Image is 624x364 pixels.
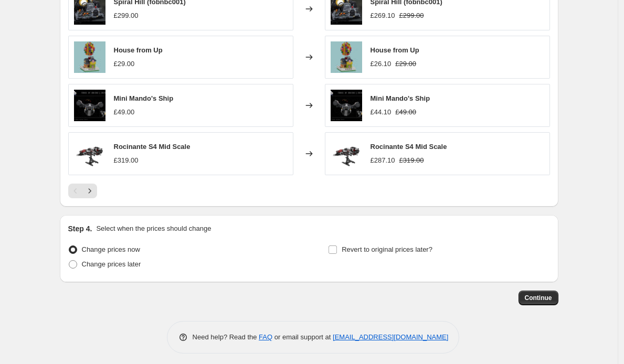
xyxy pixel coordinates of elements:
[74,138,105,169] img: FpeEbmKS9e_80x.png
[395,107,416,117] strike: £49.00
[114,94,174,102] span: Mini Mando's Ship
[114,59,135,69] div: £29.00
[259,333,272,341] a: FAQ
[82,245,140,253] span: Change prices now
[519,291,558,305] button: Continue
[68,223,92,234] h2: Step 4.
[68,184,97,198] nav: Pagination
[74,90,105,121] img: blHoUEuAlG_80x.jpg
[371,107,392,117] div: £44.10
[331,90,362,121] img: blHoUEuAlG_80x.jpg
[525,294,552,302] span: Continue
[371,94,430,102] span: Mini Mando's Ship
[114,10,139,21] div: £299.00
[114,155,139,166] div: £319.00
[193,333,259,341] span: Need help? Read the
[96,223,211,234] p: Select when the prices should change
[399,155,424,166] strike: £319.00
[82,260,141,268] span: Change prices later
[272,333,333,341] span: or email support at
[371,59,392,69] div: £26.10
[331,41,362,73] img: 68O1LrI3j3_80x.jpg
[371,155,395,166] div: £287.10
[399,10,424,21] strike: £299.00
[114,107,135,117] div: £49.00
[114,46,163,54] span: House from Up
[342,245,432,253] span: Revert to original prices later?
[395,59,416,69] strike: £29.00
[74,41,105,73] img: 68O1LrI3j3_80x.jpg
[333,333,448,341] a: [EMAIL_ADDRESS][DOMAIN_NAME]
[371,46,419,54] span: House from Up
[331,138,362,169] img: FpeEbmKS9e_80x.png
[114,143,191,151] span: Rocinante S4 Mid Scale
[371,10,395,21] div: £269.10
[371,143,447,151] span: Rocinante S4 Mid Scale
[82,184,97,198] button: Next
